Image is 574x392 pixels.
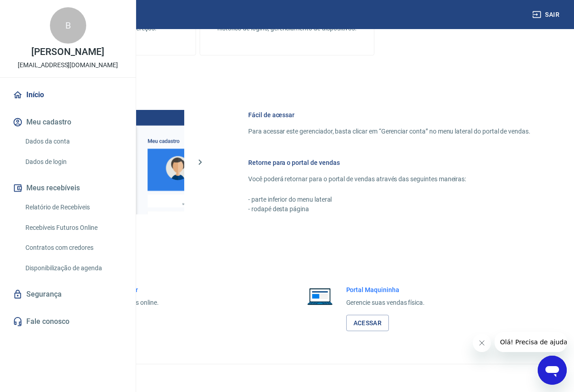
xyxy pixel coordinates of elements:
[22,259,125,278] a: Disponibilização de agenda
[248,110,530,119] h6: Fácil de acessar
[301,285,339,307] img: Imagem de um notebook aberto
[11,112,125,132] button: Meu cadastro
[248,174,530,184] p: Você poderá retornar para o portal de vendas através das seguintes maneiras:
[248,158,530,167] h6: Retorne para o portal de vendas
[22,372,552,381] p: 2025 ©
[31,47,104,57] p: [PERSON_NAME]
[473,334,491,352] iframe: Fechar mensagem
[50,7,86,44] div: B
[248,127,530,136] p: Para acessar este gerenciador, basta clicar em “Gerenciar conta” no menu lateral do portal de ven...
[5,6,76,14] span: Olá! Precisa de ajuda?
[495,332,567,352] iframe: Mensagem da empresa
[248,204,530,214] p: - rodapé desta página
[530,6,563,23] button: Sair
[22,254,552,263] h5: Acesso rápido
[11,284,125,304] a: Segurança
[11,178,125,198] button: Meus recebíveis
[346,298,425,308] p: Gerencie suas vendas física.
[22,238,125,257] a: Contratos com credores
[22,153,125,171] a: Dados de login
[22,198,125,217] a: Relatório de Recebíveis
[11,312,125,332] a: Fale conosco
[11,85,125,105] a: Início
[22,132,125,151] a: Dados da conta
[346,315,389,332] a: Acessar
[248,195,530,204] p: - parte inferior do menu lateral
[538,356,567,385] iframe: Botão para abrir a janela de mensagens
[346,285,425,294] h6: Portal Maquininha
[22,218,125,237] a: Recebíveis Futuros Online
[18,60,118,70] p: [EMAIL_ADDRESS][DOMAIN_NAME]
